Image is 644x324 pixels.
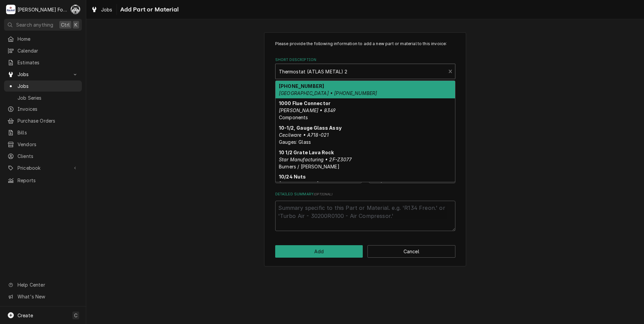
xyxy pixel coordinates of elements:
[275,192,455,231] div: Detailed Summary
[279,83,324,89] strong: [PHONE_NUMBER]
[279,132,329,138] em: Cecilware • A718-021
[279,157,352,162] em: Star Manufacturing • 2F-Z3077
[18,293,78,300] span: What's New
[4,291,82,302] a: Go to What's New
[314,192,332,196] span: ( optional )
[18,129,78,136] span: Bills
[275,192,455,197] label: Detailed Summary
[4,57,82,68] a: Estimates
[4,175,82,186] a: Reports
[279,174,306,180] strong: 10/24 Nuts
[275,245,455,258] div: Button Group
[18,177,78,184] span: Reports
[18,281,78,288] span: Help Center
[74,21,77,28] span: K
[275,245,455,258] div: Button Group Row
[4,45,82,56] a: Calendar
[4,139,82,150] a: Vendors
[4,80,82,92] a: Jobs
[18,71,68,78] span: Jobs
[279,100,330,106] strong: 1000 Flue Connector
[4,92,82,103] a: Job Series
[6,5,15,14] div: Marshall Food Equipment Service's Avatar
[118,5,179,14] span: Add Part or Material
[61,21,70,28] span: Ctrl
[18,59,78,66] span: Estimates
[6,5,15,14] div: M
[71,5,80,14] div: Chris Murphy (103)'s Avatar
[279,164,340,169] span: Burners / [PERSON_NAME]
[279,150,334,155] strong: 10 1/2 Grate Lava Rock
[279,125,342,131] strong: 10-1/2, Gauge Glass Assy
[275,41,455,47] p: Please provide the following information to add a new part or material to this invoice:
[18,164,68,171] span: Pricebook
[18,141,78,148] span: Vendors
[101,6,112,13] span: Jobs
[18,313,33,318] span: Create
[279,115,308,120] span: Components
[18,35,78,42] span: Home
[4,127,82,138] a: Bills
[4,162,82,173] a: Go to Pricebook
[18,105,78,112] span: Invoices
[275,57,455,63] label: Short Description
[71,5,80,14] div: C(
[88,4,115,15] a: Jobs
[279,90,377,96] em: [GEOGRAPHIC_DATA] • [PHONE_NUMBER]
[279,181,348,187] em: [PERSON_NAME] • 91841A011
[74,312,77,319] span: C
[18,94,78,101] span: Job Series
[367,245,455,258] button: Cancel
[279,139,311,145] span: Gauges: Glass
[4,69,82,80] a: Go to Jobs
[4,33,82,44] a: Home
[275,245,363,258] button: Add
[4,19,82,31] button: Search anythingCtrlK
[275,41,455,231] div: Line Item Create/Update Form
[279,107,335,113] em: [PERSON_NAME] • 8349
[4,103,82,115] a: Invoices
[18,47,78,54] span: Calendar
[4,151,82,162] a: Clients
[18,153,78,160] span: Clients
[18,6,67,13] div: [PERSON_NAME] Food Equipment Service
[16,21,53,28] span: Search anything
[264,32,466,266] div: Line Item Create/Update
[4,115,82,126] a: Purchase Orders
[4,279,82,290] a: Go to Help Center
[18,117,78,124] span: Purchase Orders
[275,57,455,91] div: Short Description
[18,83,78,90] span: Jobs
